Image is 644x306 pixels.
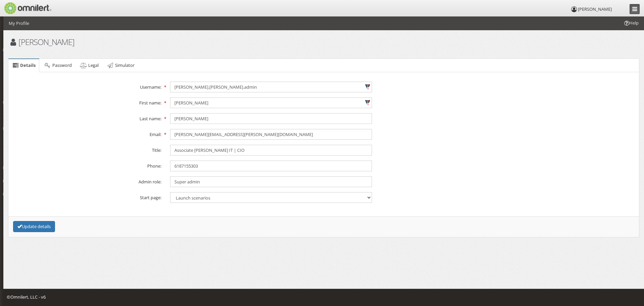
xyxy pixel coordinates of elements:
a: Legal [76,59,102,72]
input: Doe [170,113,372,124]
input: address@domain.com [170,129,372,140]
input: 999-999-9999 [170,161,372,171]
a: Simulator [103,59,138,72]
span: [PERSON_NAME] [578,6,612,12]
span: Password [52,62,72,68]
span: Details [20,62,36,68]
span: Help [623,20,639,26]
li: My Profile [9,20,29,27]
a: Omnilert Website [10,294,28,300]
span: Help [15,5,29,11]
span: Legal [88,62,99,68]
label: First name: [7,97,166,106]
img: Omnilert [3,2,51,14]
a: Details [8,59,39,72]
a: Collapse Menu [630,4,640,14]
label: Admin role: [7,176,166,185]
label: Email: [7,129,166,138]
span: © , LLC - v6 [7,294,46,300]
a: Password [40,59,75,72]
input: John [170,97,372,108]
input: Job title [170,145,372,156]
a: Omnilert Website [3,2,62,14]
label: Phone: [7,161,166,169]
label: Title: [7,145,166,154]
label: Start page: [7,192,166,201]
h1: [PERSON_NAME] [8,38,319,46]
span: Simulator [115,62,135,68]
label: Last name: [7,113,166,122]
label: Username: [7,82,166,90]
button: Update details [13,221,55,232]
input: Username [170,82,372,92]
